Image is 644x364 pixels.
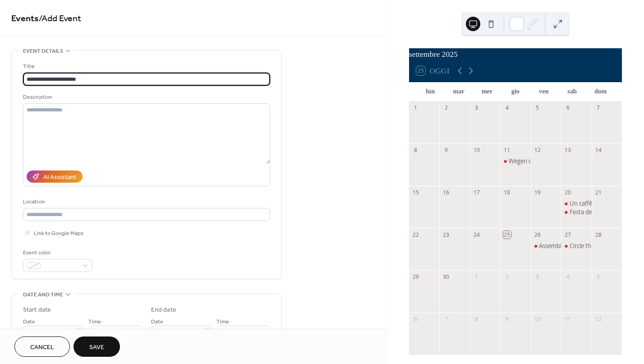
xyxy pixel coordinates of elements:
button: Cancel [14,336,70,357]
div: Event color [23,248,91,258]
span: Date [151,317,163,327]
div: dom [586,82,615,101]
div: 20 [564,189,572,196]
div: 10 [473,146,480,154]
span: Time [88,317,101,327]
span: Event details [23,46,63,56]
div: mar [445,82,473,101]
div: 27 [564,231,572,239]
div: 5 [594,273,602,281]
div: Wegen der Liebe in Zürich [500,157,530,165]
div: 19 [534,189,541,196]
span: Link to Google Maps [34,229,83,238]
div: 7 [594,104,602,111]
div: gio [501,82,529,101]
div: 14 [594,146,602,154]
div: settembre 2025 [409,48,622,60]
div: 24 [473,231,480,239]
div: lun [416,82,445,101]
div: Assemblea CASLI [539,242,584,250]
div: AI Assistant [43,173,76,182]
div: 7 [442,316,450,323]
div: Festa dell'uva a Dietikon [561,208,591,216]
div: 4 [503,104,511,111]
div: Assemblea CASLI [531,242,561,250]
button: AI Assistant [27,170,83,183]
div: 6 [412,316,419,323]
div: Title [23,62,268,71]
div: 15 [412,189,419,196]
span: Date [23,317,35,327]
div: Festa dell'uva a Dietikon [570,208,635,216]
div: 8 [412,146,419,154]
div: 1 [473,273,480,281]
div: 11 [564,316,572,323]
div: 11 [503,146,511,154]
div: Circle the world [570,242,611,250]
span: Cancel [30,343,54,352]
div: 1 [412,104,419,111]
div: Start date [23,305,51,315]
div: Wegen der Liebe in [GEOGRAPHIC_DATA] [509,157,619,165]
div: 26 [534,231,541,239]
div: 5 [534,104,541,111]
div: 30 [442,273,450,281]
span: Date and time [23,290,63,299]
div: 18 [503,189,511,196]
div: sab [558,82,586,101]
div: 9 [503,316,511,323]
div: 22 [412,231,419,239]
div: 9 [442,146,450,154]
div: Location [23,197,268,207]
div: 28 [594,231,602,239]
span: Save [89,343,104,352]
a: Events [11,10,39,28]
div: ven [529,82,558,101]
div: 12 [534,146,541,154]
div: 10 [534,316,541,323]
button: Save [74,336,120,357]
div: 23 [442,231,450,239]
div: 25 [503,231,511,239]
div: Description [23,92,268,102]
div: 29 [412,273,419,281]
div: 16 [442,189,450,196]
div: 2 [503,273,511,281]
div: End date [151,305,176,315]
div: mer [473,82,501,101]
div: 6 [564,104,572,111]
div: 12 [594,316,602,323]
div: 8 [473,316,480,323]
div: 21 [594,189,602,196]
div: 3 [534,273,541,281]
span: Time [216,317,229,327]
div: Un caffê con Mario Giorgio Stefano Baldi [561,199,591,207]
div: 2 [442,104,450,111]
div: 4 [564,273,572,281]
div: Circle the world [561,242,591,250]
span: / Add Event [39,10,81,28]
div: 3 [473,104,480,111]
div: 13 [564,146,572,154]
div: 17 [473,189,480,196]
